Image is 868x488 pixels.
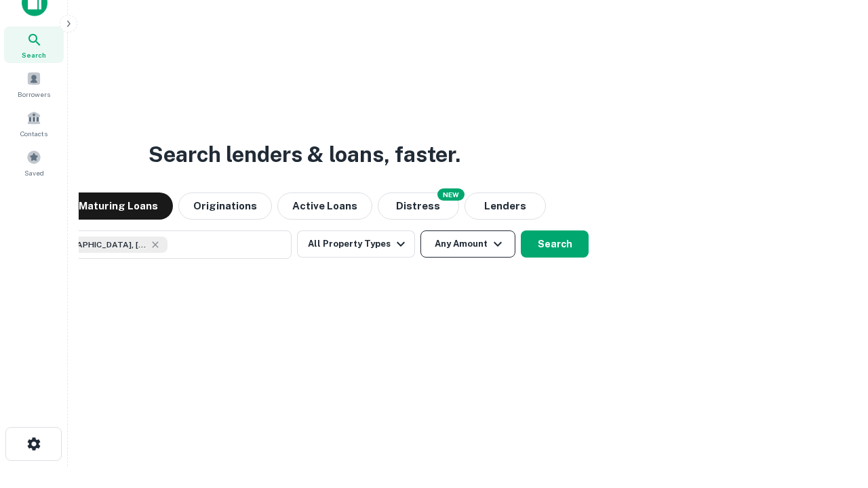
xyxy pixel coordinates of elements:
a: Saved [4,144,64,181]
a: Borrowers [4,66,64,102]
a: Contacts [4,105,64,142]
span: Contacts [20,128,47,139]
span: Search [22,49,46,60]
button: Originations [178,192,272,220]
button: All Property Types [297,230,415,258]
button: [GEOGRAPHIC_DATA], [GEOGRAPHIC_DATA], [GEOGRAPHIC_DATA] [20,230,292,259]
button: Lenders [465,192,546,220]
a: Search [4,26,64,63]
span: Saved [24,167,44,178]
div: NEW [437,188,465,201]
button: Any Amount [420,230,515,258]
h3: Search lenders & loans, faster. [149,138,460,171]
button: Maturing Loans [64,192,173,220]
span: [GEOGRAPHIC_DATA], [GEOGRAPHIC_DATA], [GEOGRAPHIC_DATA] [45,239,147,251]
button: Search distressed loans with lien and other non-mortgage details. [378,192,459,220]
button: Active Loans [277,192,372,220]
iframe: Chat Widget [800,380,868,445]
button: Search [521,230,589,258]
span: Borrowers [18,89,50,100]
